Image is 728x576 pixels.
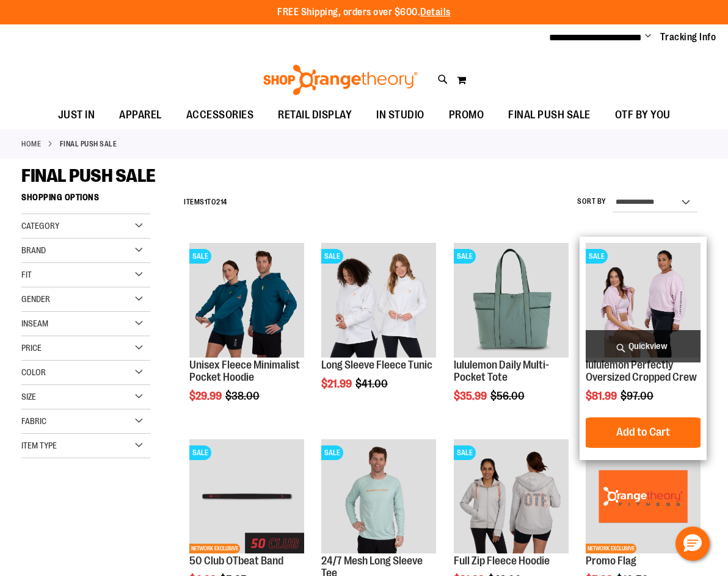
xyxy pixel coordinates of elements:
[189,439,304,554] img: Main View of 2024 50 Club OTBeat Band
[586,390,619,402] span: $81.99
[454,243,569,359] a: lululemon Daily Multi-Pocket ToteSALE
[454,390,489,402] span: $35.99
[277,5,451,20] p: FREE Shipping, orders over $600.
[21,221,59,231] span: Category
[508,101,591,129] span: FINAL PUSH SALE
[21,343,42,353] span: Price
[261,65,420,95] img: Shop Orangetheory
[355,378,390,390] span: $41.00
[454,249,476,264] span: SALE
[107,101,174,129] a: APPAREL
[364,101,437,129] a: IN STUDIO
[225,390,261,402] span: $38.00
[189,390,224,402] span: $29.99
[205,198,208,206] span: 1
[645,31,651,43] button: Account menu
[189,544,240,553] span: NETWORK EXCLUSIVE
[21,392,36,401] span: Size
[660,31,716,44] a: Tracking Info
[454,445,476,460] span: SALE
[189,445,211,460] span: SALE
[586,243,701,359] a: lululemon Perfectly Oversized Cropped CrewSALE
[58,101,95,129] span: JUST IN
[321,439,436,554] img: Main Image of 1457095
[586,330,701,362] a: Quickview
[675,527,710,561] button: Hello, have a question? Let’s chat.
[21,139,41,149] a: Home
[21,294,50,304] span: Gender
[21,270,32,279] span: Fit
[60,139,117,149] strong: FINAL PUSH SALE
[420,7,451,18] a: Details
[278,101,352,129] span: RETAIL DISPLAY
[449,101,484,129] span: PROMO
[189,359,300,383] a: Unisex Fleece Minimalist Pocket Hoodie
[321,439,436,556] a: Main Image of 1457095SALE
[184,193,227,212] h2: Items to
[189,555,283,567] a: 50 Club OTbeat Band
[454,243,569,358] img: lululemon Daily Multi-Pocket Tote
[321,359,432,371] a: Long Sleeve Fleece Tunic
[580,237,707,459] div: product
[21,245,46,255] span: Brand
[21,367,46,377] span: Color
[454,359,549,383] a: lululemon Daily Multi-Pocket Tote
[189,243,304,358] img: Unisex Fleece Minimalist Pocket Hoodie
[186,101,254,129] span: ACCESSORIES
[586,359,697,383] a: lululemon Perfectly Oversized Cropped Crew
[119,101,162,129] span: APPAREL
[189,243,304,359] a: Unisex Fleece Minimalist Pocket HoodieSALE
[586,555,636,567] a: Promo Flag
[376,101,424,129] span: IN STUDIO
[454,439,569,556] a: Main Image of 1457091SALE
[46,101,107,129] a: JUST IN
[183,237,310,433] div: product
[448,237,575,433] div: product
[586,544,636,553] span: NETWORK EXCLUSIVE
[586,249,608,264] span: SALE
[189,439,304,556] a: Main View of 2024 50 Club OTBeat BandSALENETWORK EXCLUSIVE
[577,196,606,207] label: Sort By
[321,445,343,460] span: SALE
[174,101,266,129] a: ACCESSORIES
[496,101,603,129] a: FINAL PUSH SALE
[586,439,701,554] img: Product image for Promo Flag Orange
[216,198,227,206] span: 214
[615,101,671,129] span: OTF BY YOU
[266,101,364,129] a: RETAIL DISPLAY
[321,243,436,359] a: Product image for Fleece Long SleeveSALE
[586,243,701,358] img: lululemon Perfectly Oversized Cropped Crew
[454,439,569,554] img: Main Image of 1457091
[321,243,436,358] img: Product image for Fleece Long Sleeve
[189,249,211,264] span: SALE
[616,425,670,439] span: Add to Cart
[603,101,683,129] a: OTF BY YOU
[321,249,343,264] span: SALE
[621,390,655,402] span: $97.00
[21,441,57,450] span: Item Type
[321,378,354,390] span: $21.99
[21,416,46,426] span: Fabric
[437,101,497,129] a: PROMO
[576,417,710,448] button: Add to Cart
[21,187,150,214] strong: Shopping Options
[490,390,526,402] span: $56.00
[21,319,48,328] span: Inseam
[586,439,701,556] a: Product image for Promo Flag OrangeSALENETWORK EXCLUSIVE
[454,555,550,567] a: Full Zip Fleece Hoodie
[21,165,156,186] span: FINAL PUSH SALE
[315,237,442,421] div: product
